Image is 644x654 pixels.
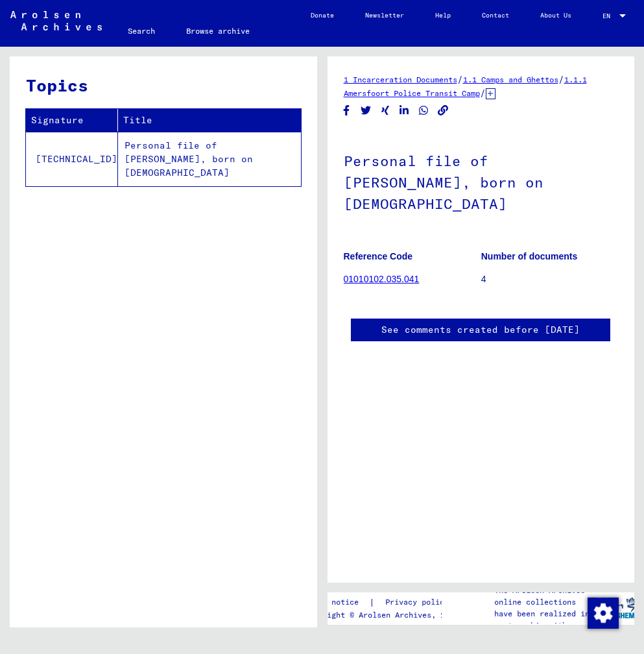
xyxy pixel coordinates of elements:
[588,598,619,629] img: Change consent
[463,75,558,84] a: 1.1 Camps and Ghettos
[304,596,369,609] a: Legal notice
[558,73,564,85] span: /
[494,608,595,631] p: have been realized in partnership with
[481,272,618,286] p: 4
[417,103,431,119] button: Share on WhatsApp
[26,132,118,186] td: [TECHNICAL_ID]
[344,274,420,284] a: 01010102.035.041
[304,596,464,609] div: |
[602,12,617,19] span: EN
[398,103,411,119] button: Share on LinkedIn
[381,323,580,337] a: See comments created before [DATE]
[344,251,413,261] b: Reference Code
[480,87,486,99] span: /
[375,596,464,609] a: Privacy policy
[340,103,353,119] button: Share on Facebook
[171,16,265,47] a: Browse archive
[481,251,578,261] b: Number of documents
[494,585,595,608] p: The Arolsen Archives online collections
[118,109,301,132] th: Title
[344,75,457,84] a: 1 Incarceration Documents
[10,11,102,30] img: Arolsen_neg.svg
[304,609,464,621] p: Copyright © Arolsen Archives, 2021
[379,103,392,119] button: Share on Xing
[112,16,171,47] a: Search
[26,73,300,98] h3: Topics
[118,132,301,186] td: Personal file of [PERSON_NAME], born on [DEMOGRAPHIC_DATA]
[359,103,373,119] button: Share on Twitter
[457,73,463,85] span: /
[26,109,118,132] th: Signature
[344,131,619,231] h1: Personal file of [PERSON_NAME], born on [DEMOGRAPHIC_DATA]
[436,103,450,119] button: Copy link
